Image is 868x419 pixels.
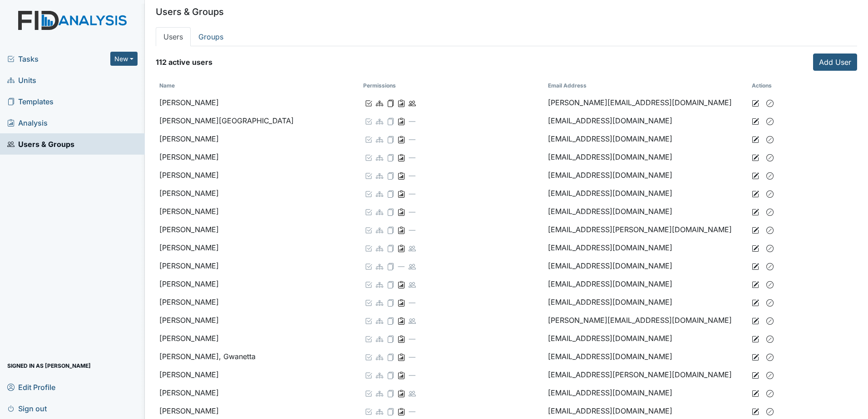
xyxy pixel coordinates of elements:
[156,57,212,68] strong: 112 active users
[156,148,360,166] td: [PERSON_NAME]
[544,384,748,402] td: [EMAIL_ADDRESS][DOMAIN_NAME]
[156,184,360,202] td: [PERSON_NAME]
[159,82,175,89] a: Name
[544,130,748,148] td: [EMAIL_ADDRESS][DOMAIN_NAME]
[156,7,224,16] h5: Users & Groups
[110,52,138,66] button: New
[813,54,857,71] a: Add User
[156,166,360,184] td: [PERSON_NAME]
[156,293,360,311] td: [PERSON_NAME]
[156,311,360,329] td: [PERSON_NAME]
[544,347,748,365] td: [EMAIL_ADDRESS][DOMAIN_NAME]
[156,112,360,130] td: [PERSON_NAME][GEOGRAPHIC_DATA]
[156,27,191,46] a: Users
[544,365,748,384] td: [EMAIL_ADDRESS][PERSON_NAME][DOMAIN_NAME]
[544,275,748,293] td: [EMAIL_ADDRESS][DOMAIN_NAME]
[156,130,360,148] td: [PERSON_NAME]
[7,137,74,151] span: Users & Groups
[7,73,36,87] span: Units
[7,94,54,108] span: Templates
[544,93,748,112] td: [PERSON_NAME][EMAIL_ADDRESS][DOMAIN_NAME]
[7,380,55,394] span: Edit Profile
[156,220,360,239] td: [PERSON_NAME]
[156,93,360,112] td: [PERSON_NAME]
[544,112,748,130] td: [EMAIL_ADDRESS][DOMAIN_NAME]
[156,347,360,365] td: [PERSON_NAME], Gwanetta
[191,27,231,46] a: Groups
[7,401,47,415] span: Sign out
[752,82,772,89] strong: Actions
[548,82,587,89] a: Email Address
[156,257,360,275] td: [PERSON_NAME]
[544,166,748,184] td: [EMAIL_ADDRESS][DOMAIN_NAME]
[360,78,544,93] th: Permissions
[156,365,360,384] td: [PERSON_NAME]
[7,116,48,130] span: Analysis
[156,202,360,220] td: [PERSON_NAME]
[544,202,748,220] td: [EMAIL_ADDRESS][DOMAIN_NAME]
[544,329,748,347] td: [EMAIL_ADDRESS][DOMAIN_NAME]
[544,293,748,311] td: [EMAIL_ADDRESS][DOMAIN_NAME]
[156,384,360,402] td: [PERSON_NAME]
[7,54,110,64] a: Tasks
[544,148,748,166] td: [EMAIL_ADDRESS][DOMAIN_NAME]
[7,359,91,373] span: Signed in as [PERSON_NAME]
[544,311,748,329] td: [PERSON_NAME][EMAIL_ADDRESS][DOMAIN_NAME]
[544,184,748,202] td: [EMAIL_ADDRESS][DOMAIN_NAME]
[156,239,360,257] td: [PERSON_NAME]
[156,329,360,347] td: [PERSON_NAME]
[156,275,360,293] td: [PERSON_NAME]
[544,257,748,275] td: [EMAIL_ADDRESS][DOMAIN_NAME]
[544,239,748,257] td: [EMAIL_ADDRESS][DOMAIN_NAME]
[544,220,748,239] td: [EMAIL_ADDRESS][PERSON_NAME][DOMAIN_NAME]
